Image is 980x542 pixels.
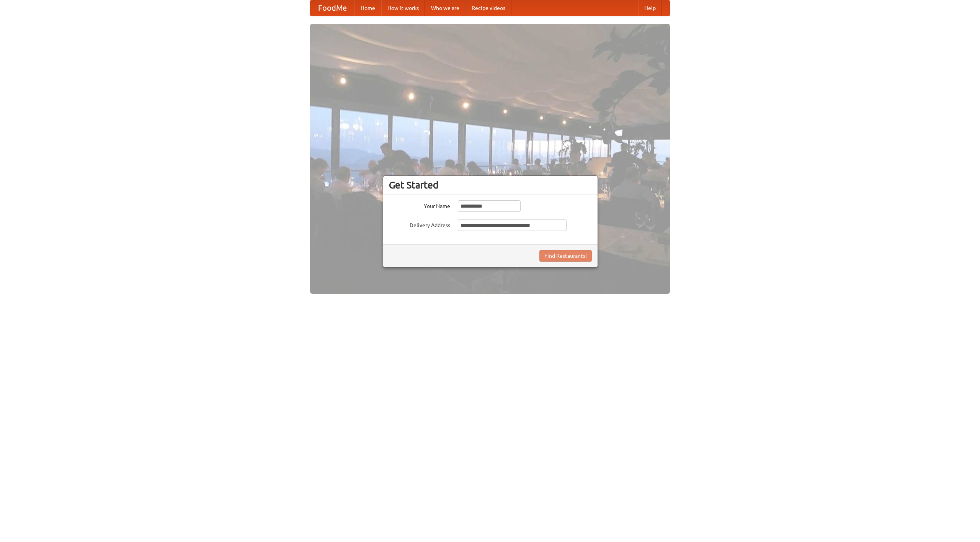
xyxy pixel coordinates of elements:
label: Your Name [389,200,450,210]
a: Home [354,0,381,16]
a: FoodMe [310,0,354,16]
a: How it works [381,0,425,16]
button: Find Restaurants! [539,250,592,262]
a: Help [638,0,662,16]
a: Who we are [425,0,465,16]
a: Recipe videos [465,0,511,16]
h3: Get Started [389,179,592,191]
label: Delivery Address [389,219,450,229]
